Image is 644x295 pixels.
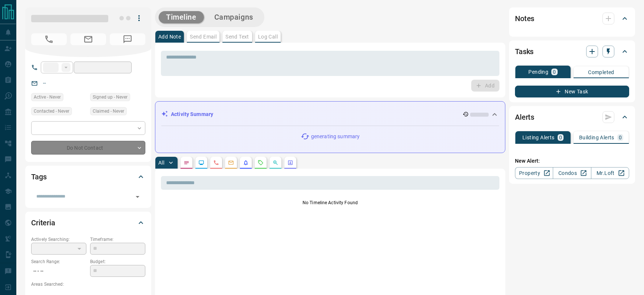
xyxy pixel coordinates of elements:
[93,107,124,115] span: Claimed - Never
[110,33,145,45] span: No Number
[258,160,264,166] svg: Requests
[31,214,145,232] div: Criteria
[553,69,556,74] p: 0
[31,236,86,243] p: Actively Searching:
[515,167,553,179] a: Property
[31,141,145,155] div: Do Not Contact
[619,135,622,140] p: 0
[579,135,614,140] p: Building Alerts
[515,111,534,123] h2: Alerts
[90,258,145,265] p: Budget:
[528,69,548,74] p: Pending
[93,93,128,101] span: Signed up - Never
[559,135,562,140] p: 0
[34,93,61,101] span: Active - Never
[158,160,164,165] p: All
[31,265,86,277] p: -- - --
[311,133,360,140] p: generating summary
[207,11,261,23] button: Campaigns
[132,192,143,202] button: Open
[31,281,145,288] p: Areas Searched:
[591,167,629,179] a: Mr.Loft
[159,11,204,23] button: Timeline
[31,171,46,183] h2: Tags
[515,86,629,97] button: New Task
[31,33,67,45] span: No Number
[184,160,189,166] svg: Notes
[515,13,534,24] h2: Notes
[158,34,181,39] p: Add Note
[213,160,219,166] svg: Calls
[31,217,55,229] h2: Criteria
[43,80,46,86] a: --
[553,167,591,179] a: Condos
[515,157,629,165] p: New Alert:
[515,46,534,57] h2: Tasks
[31,258,86,265] p: Search Range:
[515,108,629,126] div: Alerts
[243,160,249,166] svg: Listing Alerts
[273,160,278,166] svg: Opportunities
[228,160,234,166] svg: Emails
[90,236,145,243] p: Timeframe:
[70,33,106,45] span: No Email
[31,168,145,186] div: Tags
[34,107,69,115] span: Contacted - Never
[198,160,204,166] svg: Lead Browsing Activity
[588,70,614,75] p: Completed
[171,110,213,118] p: Activity Summary
[161,107,499,121] div: Activity Summary
[287,160,293,166] svg: Agent Actions
[161,199,499,206] p: No Timeline Activity Found
[515,43,629,60] div: Tasks
[522,135,555,140] p: Listing Alerts
[515,10,629,27] div: Notes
